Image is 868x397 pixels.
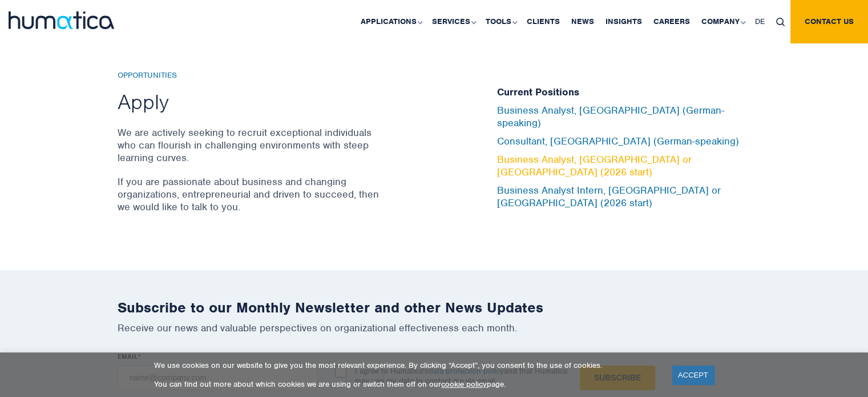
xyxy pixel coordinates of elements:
a: Business Analyst Intern, [GEOGRAPHIC_DATA] or [GEOGRAPHIC_DATA] (2026 start) [497,184,721,209]
a: Consultant, [GEOGRAPHIC_DATA] (German-speaking) [497,135,739,147]
p: If you are passionate about business and changing organizations, entrepreneurial and driven to su... [118,175,383,213]
p: We are actively seeking to recruit exceptional individuals who can flourish in challenging enviro... [118,126,383,164]
h2: Apply [118,89,383,115]
img: search_icon [776,18,785,26]
a: cookie policy [441,379,487,389]
p: Receive our news and valuable perspectives on organizational effectiveness each month. [118,322,751,334]
h5: Current Positions [497,86,751,99]
p: We use cookies on our website to give you the most relevant experience. By clicking “Accept”, you... [154,360,658,370]
a: Business Analyst, [GEOGRAPHIC_DATA] (German-speaking) [497,104,724,129]
a: ACCEPT [672,366,714,384]
span: EMAIL [118,352,138,361]
img: logo [9,11,114,29]
span: DE [755,17,765,26]
h2: Subscribe to our Monthly Newsletter and other News Updates [118,299,751,316]
p: You can find out more about which cookies we are using or switch them off on our page. [154,379,658,389]
a: Business Analyst, [GEOGRAPHIC_DATA] or [GEOGRAPHIC_DATA] (2026 start) [497,153,692,178]
h6: Opportunities [118,71,383,81]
